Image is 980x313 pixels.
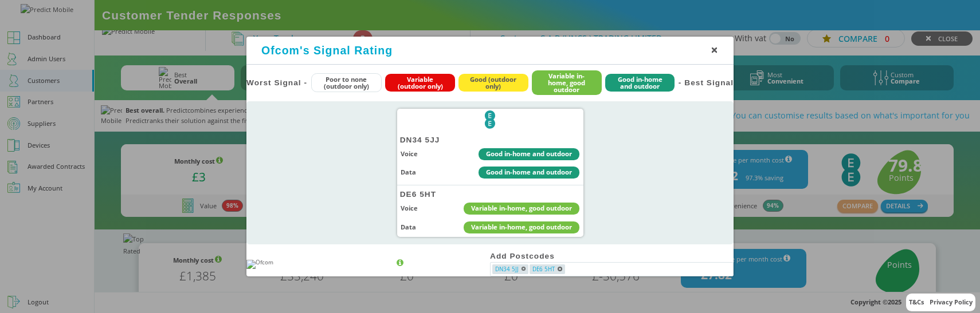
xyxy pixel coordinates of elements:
div: Good in-home and outdoor [605,74,675,92]
a: T&Cs [909,298,924,306]
div: Variable (outdoor only) [385,74,454,92]
span: DE6 5HT [532,264,555,275]
div: Voice [401,203,418,215]
div: Variable in-home, good outdoor [464,221,579,233]
div: Ofcom's Signal Rating [261,44,393,57]
div: DN34 5JJ [397,134,583,145]
div: DE6 5HT [397,189,583,200]
div: Worst Signal - [246,78,307,88]
div: - Best Signal [679,78,734,88]
div: Good (outdoor only) [458,74,528,92]
div: Data [401,167,416,179]
div: Poor to none (outdoor only) [311,73,382,92]
div: Data [401,221,416,233]
div: Good in-home and outdoor [479,167,579,179]
div: Variable in-home, good outdoor [464,203,579,215]
a: Privacy Policy [930,298,973,306]
div: Variable in-home, good outdoor [532,70,601,95]
div: Add Postcodes [490,252,734,261]
div: Voice [401,148,418,160]
img: Ofcom [246,260,395,269]
span: DN34 5JJ [495,264,519,275]
div: Good in-home and outdoor [479,148,579,160]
